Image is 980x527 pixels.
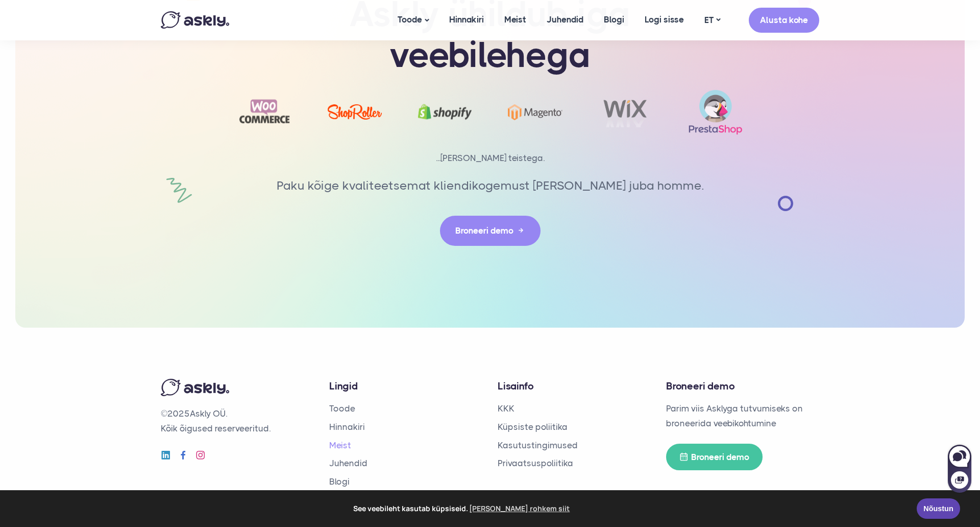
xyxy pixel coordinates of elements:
[15,501,910,516] span: See veebileht kasutab küpsiseid.
[917,498,960,519] a: Nõustun
[237,96,292,129] img: Woocommerce
[468,501,572,516] a: learn more about cookies
[328,104,382,120] img: ShopRoller
[688,89,743,135] img: prestashop
[749,8,819,33] a: Alusta kohe
[440,216,541,246] a: Broneeri demo
[161,11,229,29] img: Askly
[498,458,573,468] a: Privaatsuspoliitika
[666,401,819,431] p: Parim viis Asklyga tutvumiseks on broneerida veebikohtumine
[161,406,314,436] p: © Askly OÜ. Kõik õigused reserveeritud.
[498,440,578,450] a: Kasutustingimused
[598,97,653,127] img: Wix
[666,379,819,394] h4: Broneeri demo
[161,379,229,396] img: Askly logo
[329,458,367,468] a: Juhendid
[329,422,365,432] a: Hinnakiri
[498,379,651,394] h4: Lisainfo
[329,403,355,414] a: Toode
[329,379,482,394] h4: Lingid
[666,444,763,471] a: Broneeri demo
[694,13,730,28] a: ET
[273,176,707,195] p: Paku kõige kvaliteetsemat kliendikogemust [PERSON_NAME] juba homme.
[498,422,568,432] a: Küpsiste poliitika
[217,151,763,166] p: ...[PERSON_NAME] teistega.
[947,443,972,494] iframe: Askly chat
[329,476,350,487] a: Blogi
[329,440,351,450] a: Meist
[418,97,472,127] img: Shopify
[498,403,514,414] a: KKK
[508,104,562,120] img: Magento
[167,408,190,419] span: 2025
